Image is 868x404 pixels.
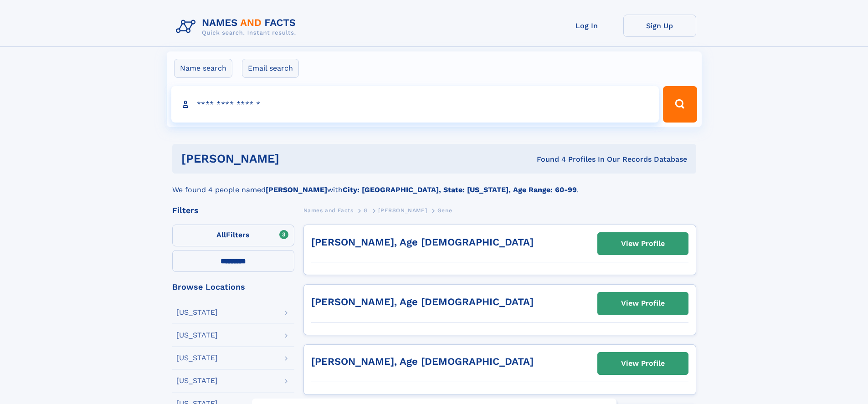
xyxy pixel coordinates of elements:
a: Log In [550,15,623,37]
h1: [PERSON_NAME] [181,153,408,164]
b: City: [GEOGRAPHIC_DATA], State: [US_STATE], Age Range: 60-99 [343,185,577,194]
button: Search Button [663,86,697,123]
a: View Profile [598,353,688,374]
img: Logo Names and Facts [172,15,303,39]
label: Email search [242,59,299,78]
span: G [364,207,368,214]
div: [US_STATE] [176,332,218,339]
a: [PERSON_NAME], Age [DEMOGRAPHIC_DATA] [311,356,534,367]
div: We found 4 people named with . [172,174,696,195]
a: Sign Up [623,15,696,37]
a: [PERSON_NAME], Age [DEMOGRAPHIC_DATA] [311,296,534,307]
label: Name search [174,59,232,78]
div: Filters [172,206,294,215]
div: [US_STATE] [176,309,218,316]
a: [PERSON_NAME], Age [DEMOGRAPHIC_DATA] [311,236,534,248]
div: Found 4 Profiles In Our Records Database [408,154,687,164]
a: G [364,205,368,216]
label: Filters [172,225,294,246]
div: Browse Locations [172,283,294,291]
div: View Profile [621,233,665,254]
span: Gene [437,207,452,214]
div: View Profile [621,353,665,374]
span: All [216,230,226,239]
a: [PERSON_NAME] [378,205,427,216]
b: [PERSON_NAME] [266,185,327,194]
a: View Profile [598,292,688,314]
a: Names and Facts [303,205,354,216]
div: View Profile [621,293,665,314]
div: [US_STATE] [176,377,218,384]
input: search input [171,86,659,123]
div: [US_STATE] [176,354,218,362]
a: View Profile [598,233,688,255]
span: [PERSON_NAME] [378,207,427,214]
